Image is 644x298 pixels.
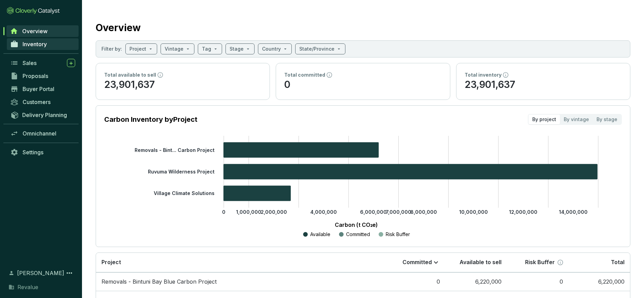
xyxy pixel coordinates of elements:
p: Committed [402,259,432,266]
tspan: 14,000,000 [559,209,588,215]
p: 23,901,637 [465,78,622,91]
tspan: 7,000,000 [386,209,411,215]
a: Inventory [7,38,79,50]
p: Total available to sell [104,72,156,78]
span: Delivery Planning [22,112,67,118]
span: Omnichannel [23,130,56,137]
td: 0 [507,272,568,291]
td: 0 [384,272,446,291]
a: Delivery Planning [7,109,79,120]
a: Settings [7,146,79,158]
p: 23,901,637 [104,78,261,91]
span: Overview [22,28,47,35]
tspan: Removals - Bint... Carbon Project [135,147,215,153]
span: Customers [23,99,51,105]
tspan: 4,000,000 [310,209,337,215]
tspan: 12,000,000 [509,209,537,215]
p: Risk Buffer [525,259,555,266]
tspan: 1,000,000 [236,209,261,215]
tspan: 6,000,000 [360,209,387,215]
tspan: Ruvuma Wilderness Project [148,169,215,174]
div: By stage [593,115,621,124]
tspan: Village Climate Solutions [154,190,215,196]
td: Removals - Bintuni Bay Blue Carbon Project [96,272,384,291]
a: Customers [7,96,79,108]
tspan: 0 [222,209,225,215]
span: Inventory [23,41,47,48]
p: Total committed [284,72,325,78]
tspan: 2,000,000 [261,209,287,215]
span: Proposals [23,73,48,79]
span: Buyer Portal [23,86,54,92]
p: Available [310,231,330,238]
p: Committed [346,231,370,238]
p: Filter by: [101,46,122,52]
th: Total [568,253,630,272]
p: Carbon (t CO₂e) [114,221,598,229]
a: Proposals [7,70,79,82]
a: Overview [6,25,79,37]
th: Project [96,253,384,272]
span: [PERSON_NAME] [17,269,64,277]
tspan: 10,000,000 [459,209,488,215]
tspan: 8,000,000 [410,209,437,215]
span: Revalue [17,283,38,291]
div: By project [529,115,560,124]
span: Sales [23,60,37,66]
td: 6,220,000 [446,272,507,291]
a: Buyer Portal [7,83,79,95]
p: 0 [284,78,441,91]
div: segmented control [528,114,622,125]
div: By vintage [560,115,593,124]
h2: Overview [96,21,141,35]
p: Carbon Inventory by Project [104,115,197,124]
a: Omnichannel [7,128,79,139]
a: Sales [7,57,79,69]
th: Available to sell [446,253,507,272]
span: Settings [23,149,43,156]
p: Total inventory [465,72,502,78]
p: Risk Buffer [386,231,410,238]
td: 6,220,000 [568,272,630,291]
